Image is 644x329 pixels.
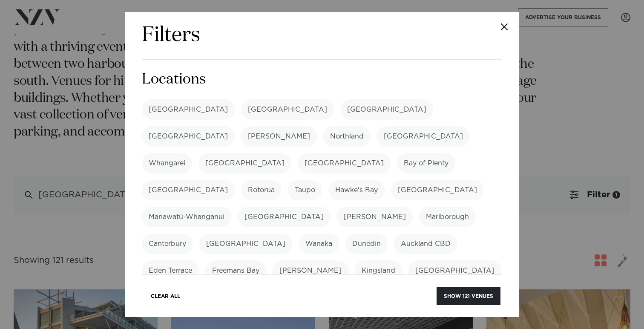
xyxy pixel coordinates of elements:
[345,234,388,254] label: Dunedin
[142,126,235,147] label: [GEOGRAPHIC_DATA]
[337,207,413,227] label: [PERSON_NAME]
[142,207,231,227] label: Manawatū-Whanganui
[437,287,500,305] button: Show 121 venues
[198,153,291,173] label: [GEOGRAPHIC_DATA]
[142,70,502,89] h3: Locations
[273,260,348,281] label: [PERSON_NAME]
[328,180,385,200] label: Hawke's Bay
[408,260,501,281] label: [GEOGRAPHIC_DATA]
[142,180,235,200] label: [GEOGRAPHIC_DATA]
[205,260,266,281] label: Freemans Bay
[142,260,199,281] label: Eden Terrace
[238,207,331,227] label: [GEOGRAPHIC_DATA]
[288,180,322,200] label: Taupo
[142,22,200,49] h2: Filters
[397,153,455,173] label: Bay of Plenty
[142,99,235,120] label: [GEOGRAPHIC_DATA]
[340,99,433,120] label: [GEOGRAPHIC_DATA]
[241,126,317,147] label: [PERSON_NAME]
[323,126,371,147] label: Northland
[419,207,476,227] label: Marlborough
[299,234,339,254] label: Wanaka
[355,260,402,281] label: Kingsland
[199,234,292,254] label: [GEOGRAPHIC_DATA]
[394,234,457,254] label: Auckland CBD
[391,180,484,200] label: [GEOGRAPHIC_DATA]
[241,99,334,120] label: [GEOGRAPHIC_DATA]
[241,180,282,200] label: Rotorua
[489,12,519,42] button: Close
[377,126,470,147] label: [GEOGRAPHIC_DATA]
[142,234,193,254] label: Canterbury
[144,287,187,305] button: Clear All
[142,153,192,173] label: Whangarei
[298,153,391,173] label: [GEOGRAPHIC_DATA]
